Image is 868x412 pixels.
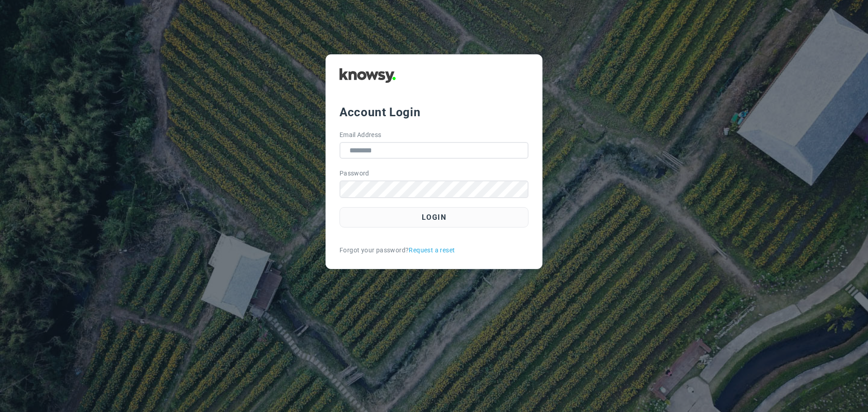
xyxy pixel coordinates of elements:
[340,104,528,120] div: Account Login
[409,246,455,255] a: Request a reset
[340,130,382,140] label: Email Address
[340,169,369,178] label: Password
[340,246,528,255] div: Forgot your password?
[340,207,528,227] button: Login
